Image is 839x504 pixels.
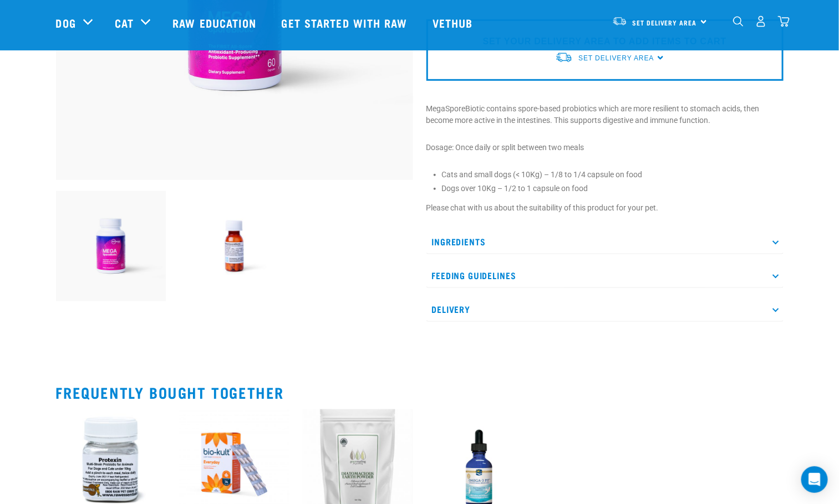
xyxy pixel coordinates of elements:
h2: Frequently bought together [56,384,784,401]
img: Raw Essentials Mega Spore Biotic Pet Probiotic [179,191,289,301]
img: van-moving.png [555,52,573,63]
p: Dosage: Once daily or split between two meals [426,142,784,153]
p: Delivery [426,297,784,322]
a: Vethub [421,1,487,45]
a: Get started with Raw [271,1,421,45]
li: Cats and small dogs (< 10Kg) – 1/8 to 1/4 capsule on food [442,169,784,181]
div: Open Intercom Messenger [801,466,828,493]
img: Raw Essentials Mega Spore Biotic Probiotic For Dogs [56,191,166,301]
p: Feeding Guidelines [426,263,784,288]
a: Cat [115,14,134,31]
img: home-icon@2x.png [778,16,790,27]
p: Please chat with us about the suitability of this product for your pet. [426,202,784,214]
p: MegaSporeBiotic contains spore-based probiotics which are more resilient to stomach acids, then b... [426,103,784,126]
img: user.png [755,16,767,27]
p: Ingredients [426,229,784,254]
a: Raw Education [161,1,270,45]
img: van-moving.png [612,16,627,26]
a: Dog [56,14,76,31]
span: Set Delivery Area [578,54,654,62]
li: Dogs over 10Kg – 1/2 to 1 capsule on food [442,183,784,194]
img: home-icon-1@2x.png [733,16,744,27]
span: Set Delivery Area [633,20,697,24]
